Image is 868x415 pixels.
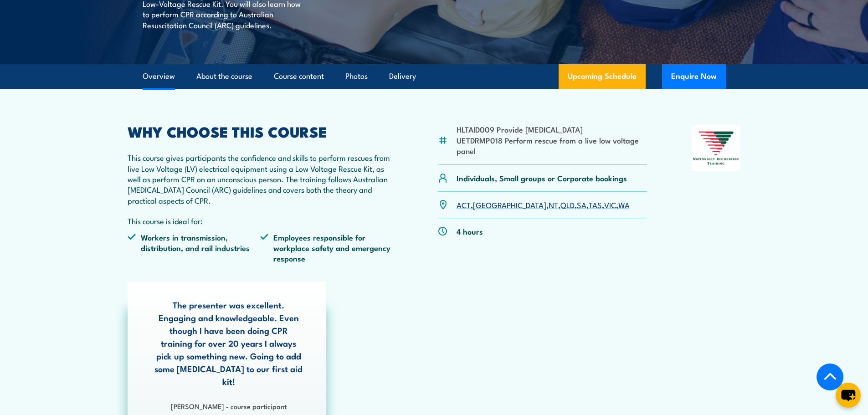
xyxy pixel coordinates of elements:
li: UETDRMP018 Perform rescue from a live low voltage panel [457,135,647,156]
p: Individuals, Small groups or Corporate bookings [457,173,627,183]
a: TAS [589,199,602,210]
a: Upcoming Schedule [559,64,646,89]
a: NT [549,199,558,210]
p: 4 hours [457,226,483,236]
a: Delivery [389,64,416,88]
p: , , , , , , , [457,200,630,210]
p: The presenter was excellent. Engaging and knowledgeable. Even though I have been doing CPR traini... [154,298,303,388]
a: Overview [143,64,175,88]
li: HLTAID009 Provide [MEDICAL_DATA] [457,124,647,134]
a: About the course [196,64,252,88]
a: VIC [604,199,616,210]
img: Nationally Recognised Training logo. [692,125,741,171]
h2: WHY CHOOSE THIS COURSE [128,125,394,138]
button: Enquire Now [662,64,726,89]
li: Workers in transmission, distribution, and rail industries [128,232,261,264]
a: QLD [560,199,575,210]
a: [GEOGRAPHIC_DATA] [473,199,546,210]
a: SA [577,199,586,210]
button: chat-button [836,383,861,408]
p: This course gives participants the confidence and skills to perform rescues from live Low Voltage... [128,152,394,205]
a: WA [618,199,630,210]
strong: [PERSON_NAME] - course participant [171,401,287,411]
li: Employees responsible for workplace safety and emergency response [260,232,393,264]
a: Course content [274,64,324,88]
a: Photos [345,64,368,88]
a: ACT [457,199,471,210]
p: This course is ideal for: [128,215,394,226]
